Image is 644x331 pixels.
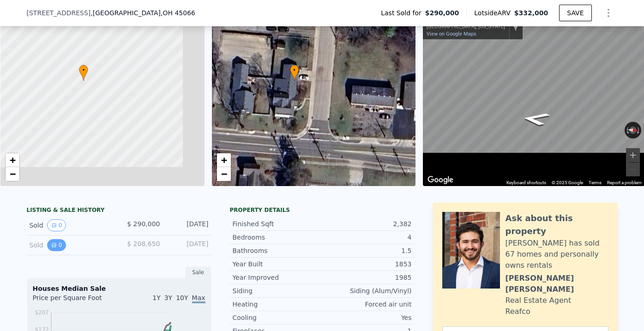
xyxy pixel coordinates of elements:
[290,65,299,81] div: •
[425,174,456,186] a: Open this area in Google Maps (opens a new window)
[425,8,459,18] span: $290,000
[6,153,19,167] a: Zoom in
[27,8,91,18] span: [STREET_ADDRESS]
[10,168,16,180] span: −
[599,4,618,22] button: Show Options
[79,65,88,81] div: •
[322,286,412,295] div: Siding (Alum/Vinyl)
[233,273,322,282] div: Year Improved
[127,220,160,228] span: $ 290,000
[506,306,530,317] div: Reafco
[474,8,514,18] span: Lotside ARV
[290,66,299,74] span: •
[152,294,160,301] span: 1Y
[127,240,160,247] span: $ 208,650
[233,313,322,322] div: Cooling
[47,219,66,231] button: View historical data
[35,309,49,316] tspan: $207
[589,180,602,185] a: Terms (opens in new tab)
[322,219,412,229] div: 2,382
[626,148,640,162] button: Zoom in
[506,212,608,238] div: Ask about this property
[30,239,112,251] div: Sold
[322,273,412,282] div: 1985
[322,259,412,269] div: 1853
[79,66,88,74] span: •
[512,21,519,31] a: Show location on map
[506,180,546,186] button: Keyboard shortcuts
[233,259,322,269] div: Year Built
[233,233,322,242] div: Bedrooms
[221,154,227,166] span: +
[27,206,211,216] div: LISTING & SALE HISTORY
[164,294,172,301] span: 3Y
[33,284,205,293] div: Houses Median Sale
[427,24,505,30] div: [GEOGRAPHIC_DATA], [US_STATE]
[233,246,322,255] div: Bathrooms
[510,109,562,129] path: Go South, East St
[10,154,16,166] span: +
[552,180,583,185] span: © 2025 Google
[559,5,591,21] button: SAVE
[47,239,66,251] button: View historical data
[626,162,640,176] button: Zoom out
[637,122,642,138] button: Rotate clockwise
[233,219,322,229] div: Finished Sqft
[381,8,425,18] span: Last Sold for
[6,167,19,181] a: Zoom out
[217,153,231,167] a: Zoom in
[506,238,608,271] div: [PERSON_NAME] has sold 67 homes and personally owns rentals
[33,293,119,308] div: Price per Square Foot
[322,300,412,309] div: Forced air unit
[192,294,205,303] span: Max
[322,233,412,242] div: 4
[625,122,630,138] button: Rotate counterclockwise
[221,168,227,180] span: −
[161,9,195,17] span: , OH 45066
[624,126,641,135] button: Reset the view
[90,8,195,18] span: , [GEOGRAPHIC_DATA]
[425,174,456,186] img: Google
[168,239,209,251] div: [DATE]
[217,167,231,181] a: Zoom out
[30,219,112,231] div: Sold
[233,286,322,295] div: Siding
[514,9,548,17] span: $332,000
[322,313,412,322] div: Yes
[427,31,476,37] a: View on Google Maps
[506,295,572,306] div: Real Estate Agent
[506,273,608,295] div: [PERSON_NAME] [PERSON_NAME]
[230,206,415,214] div: Property details
[176,294,188,301] span: 10Y
[322,246,412,255] div: 1.5
[168,219,209,231] div: [DATE]
[607,180,642,185] a: Report a problem
[233,300,322,309] div: Heating
[186,266,211,278] div: Sale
